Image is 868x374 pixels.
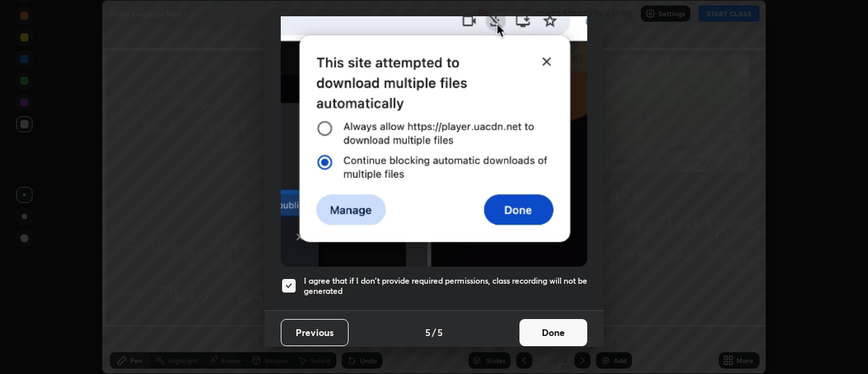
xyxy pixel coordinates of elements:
h4: 5 [425,325,431,339]
button: Previous [281,319,349,346]
button: Done [519,319,587,346]
h4: / [432,325,436,339]
h4: 5 [437,325,443,339]
h5: I agree that if I don't provide required permissions, class recording will not be generated [304,276,587,297]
